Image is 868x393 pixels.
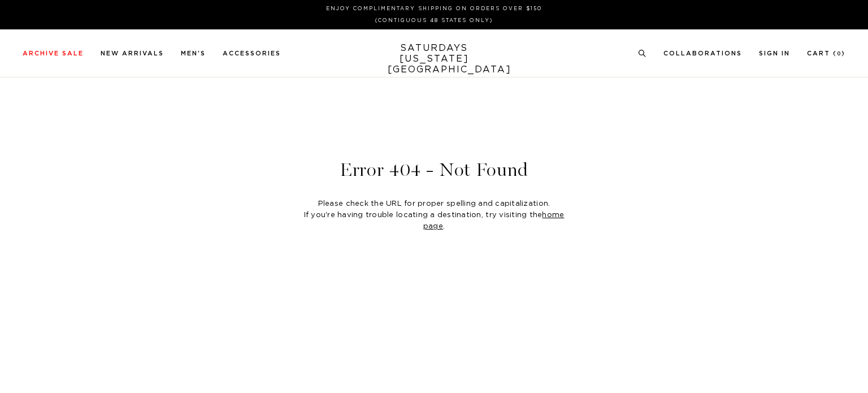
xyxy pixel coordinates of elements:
[663,50,742,57] a: Collaborations
[294,198,574,232] div: Please check the URL for proper spelling and capitalization. If you're having trouble locating a ...
[223,50,281,57] a: Accessories
[101,50,164,57] a: New Arrivals
[50,161,818,179] header: Error 404 - Not Found
[181,50,206,57] a: Men's
[759,50,790,57] a: Sign In
[388,43,481,75] a: SATURDAYS[US_STATE][GEOGRAPHIC_DATA]
[837,51,841,57] small: 0
[27,5,841,13] p: Enjoy Complimentary Shipping on Orders Over $150
[807,50,845,57] a: Cart (0)
[27,16,841,25] p: (Contiguous 48 States Only)
[23,50,84,57] a: Archive Sale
